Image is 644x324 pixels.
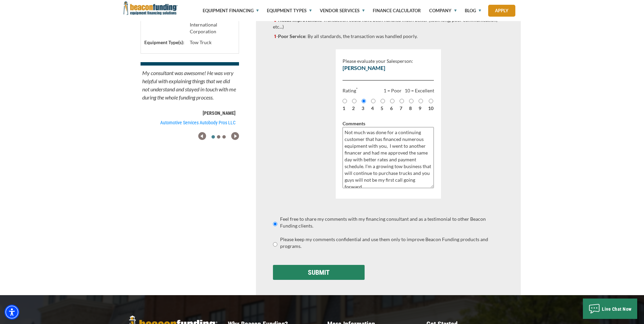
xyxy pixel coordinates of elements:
label: 9 [419,105,421,112]
label: 5 [381,105,383,112]
label: Please keep my comments confidential and use them only to improve Beacon Funding products and pro... [277,236,504,250]
a: Open this option [221,134,227,140]
img: Beacon Funding Corporation [124,1,178,15]
label: 4 [371,105,374,112]
span: Tow Truck [190,39,211,45]
a: Open this option [210,134,216,140]
span: [PERSON_NAME] [343,65,385,71]
span: Regional International Corporation [190,15,217,34]
a: Beacon Funding Corporation [124,5,178,11]
div: My consultant was awesome! He was very helpful with explaining things that we did not understand ... [141,69,239,110]
label: Feel free to share my comments with my financing consultant and as a testimonial to other Beacon ... [277,216,504,229]
span: Comments [336,114,372,133]
b: [PERSON_NAME] [203,110,236,116]
label: 7 [400,105,402,112]
a: Automotive Services Autobody Pros LLC [141,119,239,126]
a: Open this option [216,134,221,140]
label: 8 [409,105,412,112]
strong: Poor Service [278,33,305,39]
p: Please evaluate your Salesperson: [343,49,438,72]
a: next [231,133,239,138]
a: previous [198,133,206,138]
span: Rating [336,80,357,94]
textarea: Please explain the reason for the rating that was given. [343,127,434,188]
button: Live Chat Now [583,299,637,319]
label: 10 [428,105,434,112]
span: 1 = Poor 10 = Excellent [384,80,441,94]
label: 6 [390,105,393,112]
label: 1 [343,105,345,112]
label: 2 [352,105,355,112]
input: Button [273,265,365,280]
img: Left Navigator [198,132,206,140]
img: Right Navigator [231,132,239,140]
span: Equipment Type(s): [144,39,184,45]
div: Accessibility Menu [4,305,19,320]
label: 3 [362,105,364,112]
a: Apply [488,5,515,17]
span: Live Chat Now [602,306,632,312]
span: 1 [274,34,276,39]
p: - : Transaction could have been handled much better (took long, poor communication, etc...) [273,17,504,30]
p: - : By all standards, the transaction was handled poorly. [273,33,504,40]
